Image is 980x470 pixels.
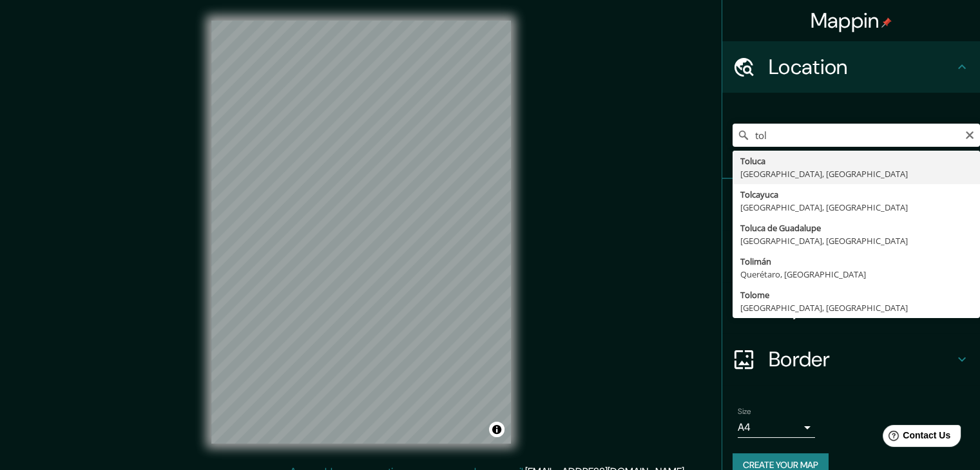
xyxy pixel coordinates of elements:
[738,417,815,438] div: A4
[740,288,972,301] div: Tolome
[740,221,972,234] div: Toluca de Guadalupe
[722,282,980,334] div: Layout
[722,334,980,385] div: Border
[811,8,892,33] h4: Mappin
[740,155,972,167] div: Toluca
[740,268,972,281] div: Querétaro, [GEOGRAPHIC_DATA]
[722,179,980,230] div: Pins
[740,167,972,180] div: [GEOGRAPHIC_DATA], [GEOGRAPHIC_DATA]
[738,406,751,417] label: Size
[740,234,972,247] div: [GEOGRAPHIC_DATA], [GEOGRAPHIC_DATA]
[965,128,975,140] button: Clear
[740,301,972,314] div: [GEOGRAPHIC_DATA], [GEOGRAPHIC_DATA]
[881,17,892,28] img: pin-icon.png
[740,201,972,214] div: [GEOGRAPHIC_DATA], [GEOGRAPHIC_DATA]
[740,188,972,201] div: Tolcayuca
[865,420,966,456] iframe: Help widget launcher
[211,21,511,444] canvas: Map
[740,255,972,268] div: Tolimán
[733,124,980,147] input: Pick your city or area
[769,54,954,80] h4: Location
[722,41,980,93] div: Location
[769,346,954,372] h4: Border
[489,422,504,437] button: Toggle attribution
[722,230,980,282] div: Style
[769,295,954,321] h4: Layout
